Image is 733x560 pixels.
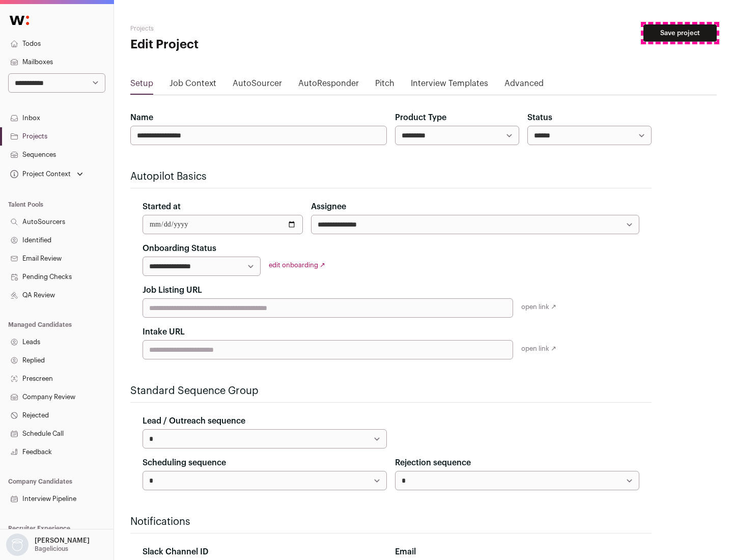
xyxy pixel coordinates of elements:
[4,534,92,556] button: Open dropdown
[143,242,216,255] label: Onboarding Status
[395,546,639,558] div: Email
[504,77,544,94] a: Advanced
[395,111,446,124] label: Product Type
[411,77,488,94] a: Interview Templates
[35,537,90,545] p: [PERSON_NAME]
[298,77,359,94] a: AutoResponder
[130,77,153,94] a: Setup
[130,111,153,124] label: Name
[375,77,394,94] a: Pitch
[643,24,717,42] button: Save project
[143,284,202,296] label: Job Listing URL
[8,167,85,181] button: Open dropdown
[233,77,282,94] a: AutoSourcer
[143,415,245,427] label: Lead / Outreach sequence
[130,515,652,529] h2: Notifications
[527,111,552,124] label: Status
[8,170,71,178] div: Project Context
[311,201,346,213] label: Assignee
[269,262,325,268] a: edit onboarding ↗
[143,546,208,558] label: Slack Channel ID
[4,10,35,31] img: Wellfound
[395,457,471,469] label: Rejection sequence
[143,326,185,338] label: Intake URL
[130,37,326,53] h1: Edit Project
[130,384,652,398] h2: Standard Sequence Group
[6,534,29,556] img: nopic.png
[170,77,216,94] a: Job Context
[35,545,68,553] p: Bagelicious
[130,24,326,33] h2: Projects
[143,201,181,213] label: Started at
[130,170,652,184] h2: Autopilot Basics
[143,457,226,469] label: Scheduling sequence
